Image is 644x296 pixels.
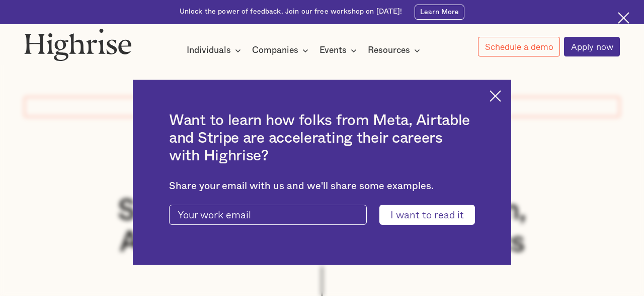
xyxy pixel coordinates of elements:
form: current-ascender-blog-article-modal-form [169,205,475,225]
div: Events [319,44,360,56]
a: Learn More [415,5,465,20]
h2: Want to learn how folks from Meta, Airtable and Stripe are accelerating their careers with Highrise? [169,112,475,164]
img: Cross icon [618,12,629,24]
a: Apply now [564,37,620,57]
div: Companies [252,44,298,56]
input: Your work email [169,205,367,225]
img: Cross icon [490,90,501,102]
div: Resources [368,44,410,56]
div: Individuals [187,44,231,56]
div: Unlock the power of feedback. Join our free workshop on [DATE]! [180,7,403,17]
div: Individuals [187,44,244,56]
input: I want to read it [379,205,475,225]
a: Schedule a demo [478,37,560,56]
div: Companies [252,44,311,56]
div: Share your email with us and we'll share some examples. [169,181,475,193]
img: Highrise logo [24,28,132,61]
div: Events [319,44,347,56]
div: Resources [368,44,423,56]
